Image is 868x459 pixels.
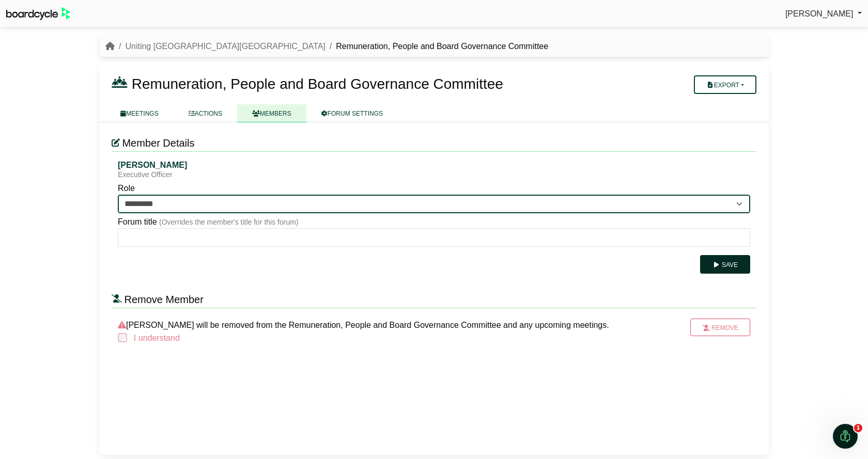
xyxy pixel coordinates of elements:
[125,42,325,51] a: Uniting [GEOGRAPHIC_DATA][GEOGRAPHIC_DATA]
[700,255,750,274] button: Save
[306,104,398,122] a: FORUM SETTINGS
[326,40,548,53] li: Remuneration, People and Board Governance Committee
[785,9,854,18] span: [PERSON_NAME]
[118,160,750,170] div: [PERSON_NAME]
[105,104,174,122] a: MEETINGS
[833,424,858,449] iframe: Intercom live chat
[174,104,237,122] a: ACTIONS
[694,75,756,94] button: Export
[122,137,194,149] span: Member Details
[118,170,750,180] div: Executive Officer
[112,319,649,345] div: [PERSON_NAME] will be removed from the Remuneration, People and Board Governance Committee and an...
[159,218,299,226] small: (Overrides the member's title for this forum)
[854,424,862,432] span: 1
[124,294,203,305] span: Remove Member
[6,7,70,20] img: BoardcycleBlackGreen-aaafeed430059cb809a45853b8cf6d952af9d84e6e89e1f1685b34bfd5cb7d64.svg
[690,319,750,336] button: Remove
[118,182,135,195] label: Role
[785,7,862,21] a: [PERSON_NAME]
[237,104,306,122] a: MEMBERS
[132,76,503,92] span: Remuneration, People and Board Governance Committee
[105,40,548,53] nav: breadcrumb
[118,215,157,229] label: Forum title
[132,331,179,345] label: I understand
